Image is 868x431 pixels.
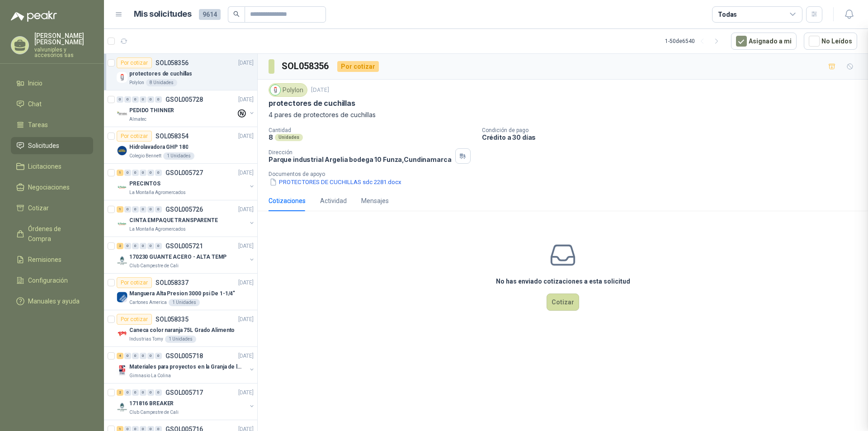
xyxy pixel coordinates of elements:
[11,179,93,196] a: Negociaciones
[28,182,70,192] span: Negociaciones
[718,9,737,19] div: Todas
[28,255,61,265] span: Remisiones
[28,161,61,171] span: Licitaciones
[28,99,42,109] span: Chat
[11,220,93,247] a: Órdenes de Compra
[11,137,93,154] a: Solicitudes
[11,272,93,289] a: Configuración
[11,158,93,175] a: Licitaciones
[28,203,49,213] span: Cotizar
[28,224,85,244] span: Órdenes de Compra
[28,296,80,306] span: Manuales y ayuda
[28,78,42,88] span: Inicio
[28,141,59,151] span: Solicitudes
[11,11,57,22] img: Logo peakr
[11,199,93,217] a: Cotizar
[28,275,68,285] span: Configuración
[11,116,93,133] a: Tareas
[34,33,93,45] p: [PERSON_NAME] [PERSON_NAME]
[34,47,93,58] p: valvuniples y accesorios sas
[199,9,221,20] span: 9614
[11,75,93,92] a: Inicio
[134,8,192,21] h1: Mis solicitudes
[11,293,93,310] a: Manuales y ayuda
[233,11,240,17] span: search
[28,120,48,130] span: Tareas
[11,95,93,113] a: Chat
[11,251,93,268] a: Remisiones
